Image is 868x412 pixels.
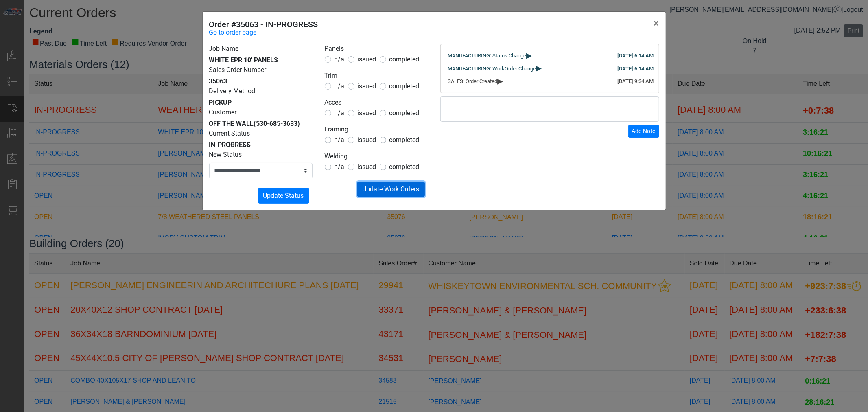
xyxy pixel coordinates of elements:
span: Update Work Orders [363,185,420,193]
legend: Acces [325,98,428,108]
label: New Status [209,150,242,160]
span: WHITE EPR 10' PANELS [209,56,278,64]
span: completed [389,109,420,117]
span: issued [358,136,376,144]
div: IN-PROGRESS [209,140,313,150]
span: n/a [335,82,345,90]
div: [DATE] 6:14 AM [618,65,654,73]
span: issued [358,109,376,117]
span: completed [389,136,420,144]
legend: Panels [325,44,428,55]
legend: Welding [325,151,428,162]
div: OFF THE WALL [209,119,313,129]
span: ▸ [498,78,503,83]
label: Job Name [209,44,239,54]
legend: Framing [325,125,428,135]
label: Customer [209,107,237,117]
span: completed [389,55,420,63]
span: ▸ [536,65,542,70]
span: ▸ [527,53,532,58]
span: Update Status [263,192,304,199]
div: [DATE] 9:34 AM [618,77,654,85]
button: Update Status [258,188,309,204]
span: (530-685-3633) [254,120,300,127]
span: issued [358,55,376,63]
span: Add Note [632,128,656,134]
label: Delivery Method [209,86,256,96]
span: completed [389,82,420,90]
label: Sales Order Number [209,65,267,75]
div: PICKUP [209,98,313,107]
span: n/a [335,163,345,171]
span: issued [358,163,376,171]
span: n/a [335,109,345,117]
button: Close [647,12,666,35]
span: n/a [335,55,345,63]
span: completed [389,163,420,171]
a: Go to order page [209,28,257,37]
button: Update Work Orders [357,182,425,197]
label: Current Status [209,129,250,138]
h5: Order #35063 - IN-PROGRESS [209,18,318,31]
div: MANUFACTURING: Status Change [448,52,652,60]
button: Add Note [628,125,659,138]
div: MANUFACTURING: WorkOrder Change [448,65,652,73]
div: [DATE] 6:14 AM [618,52,654,60]
div: 35063 [209,77,313,86]
div: SALES: Order Created [448,77,652,85]
legend: Trim [325,71,428,81]
span: n/a [335,136,345,144]
span: issued [358,82,376,90]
